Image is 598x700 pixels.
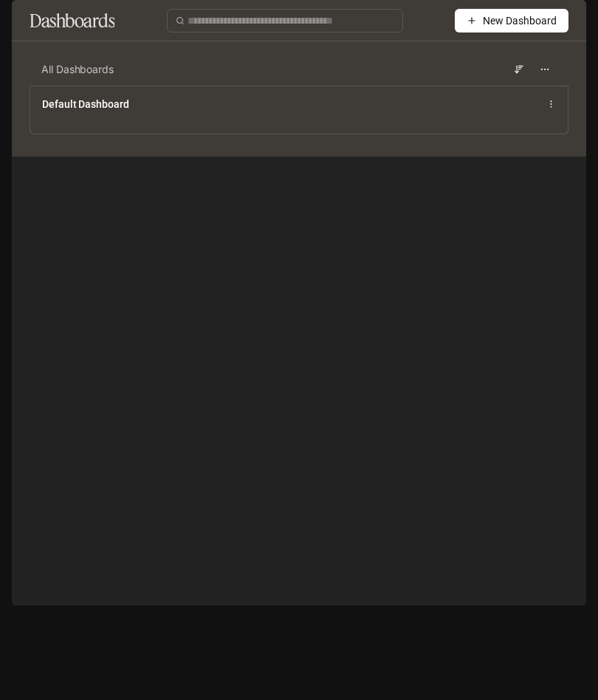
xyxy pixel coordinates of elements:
h1: Dashboards [30,6,114,35]
button: New Dashboard [455,9,568,32]
span: All Dashboards [41,62,114,77]
span: New Dashboard [483,13,557,29]
a: Default Dashboard [42,97,129,111]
